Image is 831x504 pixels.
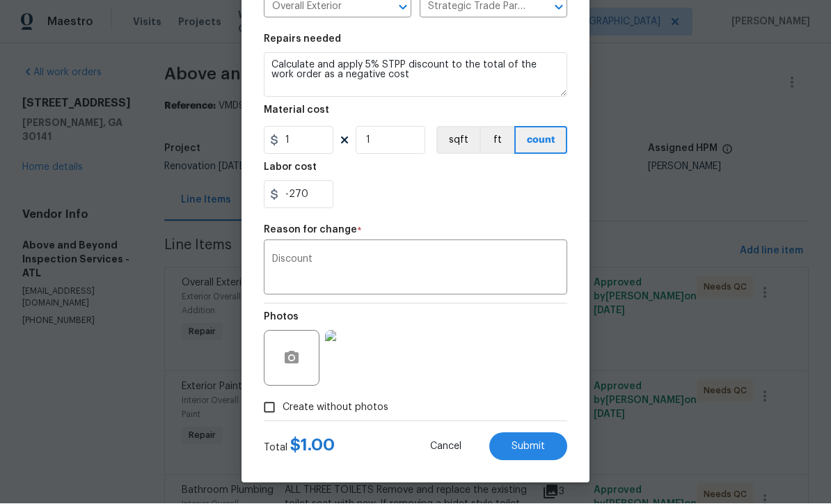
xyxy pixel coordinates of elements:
[264,439,335,455] div: Total
[264,53,567,97] textarea: Calculate and apply 5% STPP discount to the total of the work order as a negative cost
[408,433,484,461] button: Cancel
[264,226,357,235] h5: Reason for change
[272,255,559,284] textarea: Discount
[480,127,514,155] button: ft
[489,433,567,461] button: Submit
[430,442,461,452] span: Cancel
[514,127,567,155] button: count
[436,127,480,155] button: sqft
[512,442,545,452] span: Submit
[264,313,299,322] h5: Photos
[264,163,317,173] h5: Labor cost
[290,437,335,454] span: $ 1.00
[264,35,341,45] h5: Repairs needed
[264,106,329,116] h5: Material cost
[283,401,388,416] span: Create without photos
